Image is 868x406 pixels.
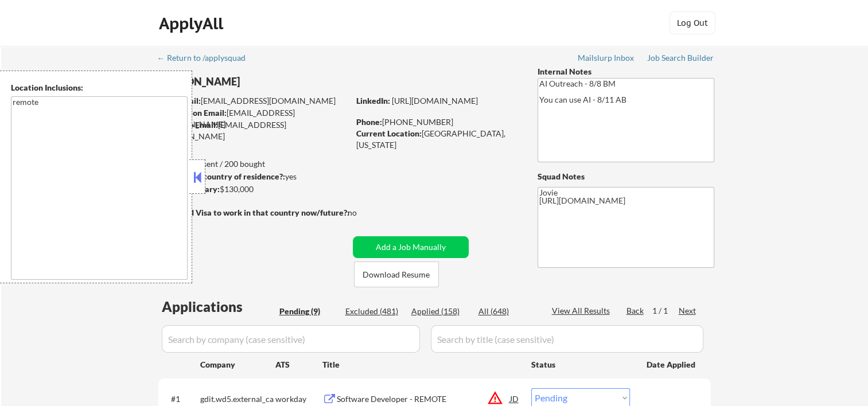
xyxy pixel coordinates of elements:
div: [EMAIL_ADDRESS][DOMAIN_NAME] [159,95,349,107]
div: Job Search Builder [647,54,714,62]
div: yes [158,171,345,182]
div: [PERSON_NAME] [158,75,394,89]
div: Date Applied [647,359,697,370]
strong: Will need Visa to work in that country now/future?: [158,208,349,217]
div: Applications [162,300,275,314]
strong: Can work in country of residence?: [158,171,285,181]
input: Search by title (case sensitive) [431,325,703,353]
div: ATS [275,359,322,370]
a: Job Search Builder [647,53,714,65]
div: no [348,207,380,218]
button: Add a Job Manually [353,236,469,258]
div: Title [322,359,520,370]
div: Company [200,359,275,370]
div: Excluded (481) [345,306,403,317]
div: Applied (158) [411,306,469,317]
div: Squad Notes [538,171,714,182]
div: Mailslurp Inbox [578,54,635,62]
div: workday [275,393,322,405]
strong: Current Location: [356,128,422,138]
a: [URL][DOMAIN_NAME] [392,96,478,106]
div: #1 [171,393,191,405]
strong: Phone: [356,117,382,127]
div: Back [626,305,645,317]
div: Status [531,354,630,374]
div: Location Inclusions: [11,82,188,93]
div: Internal Notes [538,66,714,77]
strong: LinkedIn: [356,96,390,106]
div: ← Return to /applysquad [157,54,256,62]
div: All (648) [478,306,536,317]
div: Pending (9) [279,306,337,317]
button: warning_amber [487,390,503,406]
a: ← Return to /applysquad [157,53,256,65]
div: 158 sent / 200 bought [158,158,349,170]
div: [EMAIL_ADDRESS][DOMAIN_NAME] [159,107,349,130]
div: 1 / 1 [652,305,679,317]
div: ApplyAll [159,14,227,33]
div: [PHONE_NUMBER] [356,116,519,128]
button: Log Out [670,11,715,34]
button: Download Resume [354,261,439,287]
div: Next [679,305,697,317]
div: [GEOGRAPHIC_DATA], [US_STATE] [356,128,519,150]
input: Search by company (case sensitive) [162,325,420,353]
div: Software Developer - REMOTE [337,393,510,405]
a: Mailslurp Inbox [578,53,635,65]
div: View All Results [552,305,613,317]
div: $130,000 [158,184,349,195]
div: [EMAIL_ADDRESS][DOMAIN_NAME] [158,119,349,142]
